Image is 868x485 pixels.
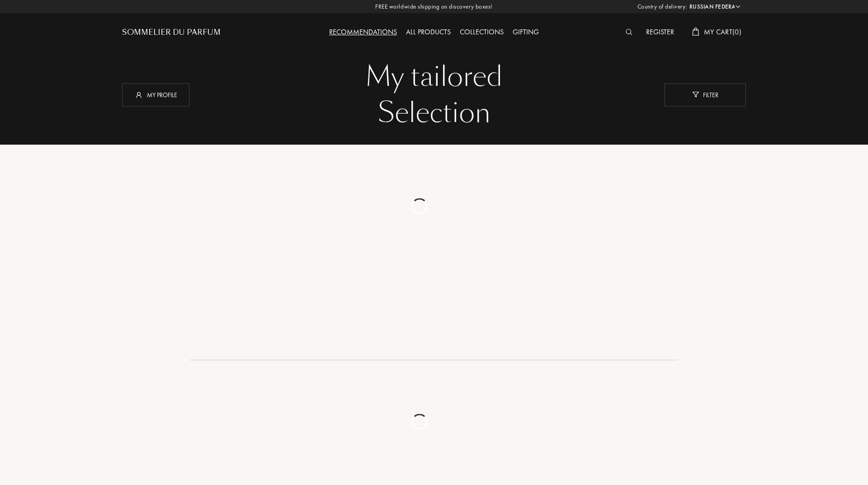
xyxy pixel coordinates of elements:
[129,95,739,131] div: Selection
[325,27,401,37] a: Recommendations
[129,59,739,95] div: My tailored
[626,29,632,35] img: search_icn_white.svg
[122,83,189,106] div: My profile
[455,27,508,37] a: Collections
[508,27,543,37] a: Gifting
[455,27,508,38] div: Collections
[692,28,699,36] img: cart_white.svg
[401,27,455,38] div: All products
[665,83,746,106] div: Filter
[401,27,455,37] a: All products
[704,27,741,37] span: My Cart ( 0 )
[122,27,221,38] a: Sommelier du Parfum
[508,27,543,38] div: Gifting
[325,27,401,38] div: Recommendations
[637,2,687,11] span: Country of delivery:
[692,92,699,98] img: new_filter_w.svg
[642,27,679,38] div: Register
[134,90,143,99] img: profil_icn_w.svg
[642,27,679,37] a: Register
